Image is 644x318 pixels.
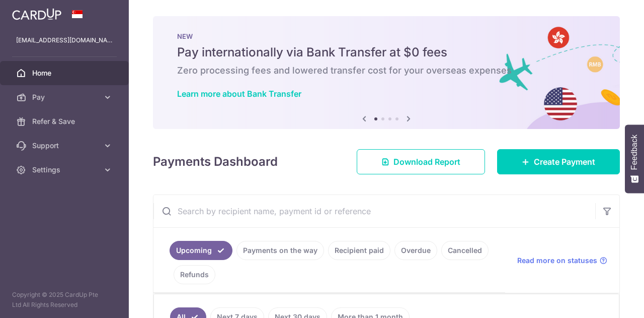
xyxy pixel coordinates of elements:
[393,156,460,168] span: Download Report
[12,8,61,20] img: CardUp
[153,153,278,171] h4: Payments Dashboard
[625,124,644,193] button: Feedback - Show survey
[630,135,639,170] span: Feedback
[177,32,596,40] p: NEW
[517,256,607,266] a: Read more on statuses
[177,65,596,77] h6: Zero processing fees and lowered transfer cost for your overseas expenses
[153,16,620,129] img: Bank transfer banner
[441,241,489,260] a: Cancelled
[534,156,595,168] span: Create Payment
[517,256,597,266] span: Read more on statuses
[174,265,215,284] a: Refunds
[357,149,485,174] a: Download Report
[170,241,232,260] a: Upcoming
[16,35,113,45] p: [EMAIL_ADDRESS][DOMAIN_NAME]
[32,68,99,78] span: Home
[328,241,390,260] a: Recipient paid
[236,241,324,260] a: Payments on the way
[497,149,620,174] a: Create Payment
[32,141,99,151] span: Support
[394,241,437,260] a: Overdue
[32,92,99,102] span: Pay
[32,165,99,175] span: Settings
[153,195,595,227] input: Search by recipient name, payment id or reference
[177,44,596,60] h5: Pay internationally via Bank Transfer at $0 fees
[177,89,301,99] a: Learn more about Bank Transfer
[32,116,99,126] span: Refer & Save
